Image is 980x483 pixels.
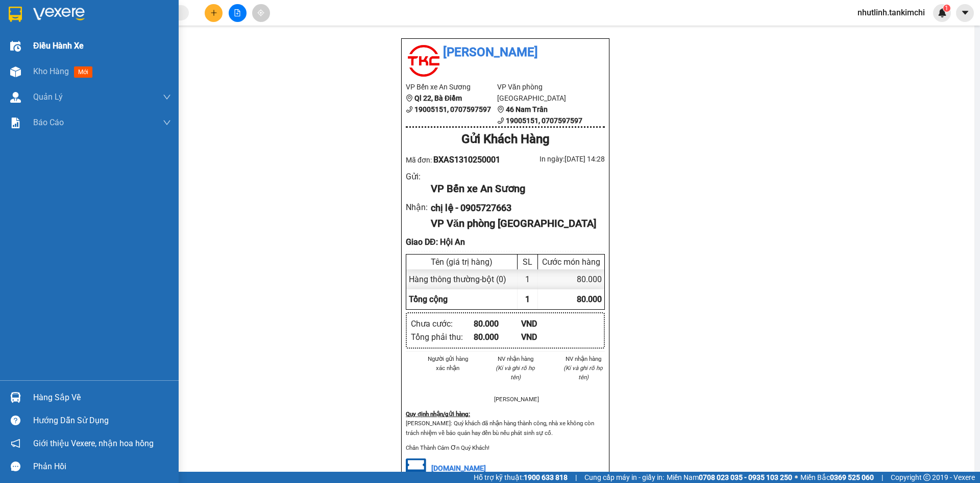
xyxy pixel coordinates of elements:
[474,472,568,483] span: Hỗ trợ kỹ thuật:
[11,462,20,471] span: message
[409,257,514,267] div: Tên (giá trị hàng)
[497,106,504,113] span: environment
[9,7,22,22] img: logo-vxr
[33,413,171,428] div: Hướng dẫn sử dụng
[800,472,874,483] span: Miền Bắc
[474,317,521,330] div: 80.000
[431,201,597,215] div: chị lệ - 0905727663
[956,4,974,22] button: caret-down
[414,105,491,113] b: 19005151, 0707597597
[10,41,21,52] img: warehouse-icon
[406,443,605,452] p: Chân Thành Cảm Ơn Quý Khách!
[414,94,462,102] b: Ql 22, Bà Điểm
[426,354,470,373] li: Người gửi hàng xác nhận
[961,8,970,17] span: caret-down
[496,364,535,381] i: (Kí và ghi rõ họ tên)
[431,181,597,197] div: VP Bến xe An Sương
[923,474,930,481] span: copyright
[10,118,21,128] img: solution-icon
[11,439,20,448] span: notification
[229,4,247,22] button: file-add
[521,317,569,330] div: VND
[505,153,605,165] div: In ngày: [DATE] 14:28
[411,331,474,343] div: Tổng phải thu :
[506,105,548,113] b: 46 Nam Trân
[474,331,521,343] div: 80.000
[433,155,500,165] span: BXAS1310250001
[494,354,537,363] li: NV nhận hàng
[577,294,602,304] span: 80.000
[795,475,798,479] span: ⚪️
[494,395,537,404] li: [PERSON_NAME]
[538,269,604,289] div: 80.000
[33,90,63,103] span: Quản Lý
[431,464,486,472] span: [DOMAIN_NAME]
[830,473,874,481] strong: 0369 525 060
[575,472,577,483] span: |
[406,458,426,479] img: logo.jpg
[563,364,603,381] i: (Kí và ghi rõ họ tên)
[10,392,21,403] img: warehouse-icon
[33,390,171,405] div: Hàng sắp về
[33,66,69,76] span: Kho hàng
[699,473,792,481] strong: 0708 023 035 - 0935 103 250
[406,43,442,79] img: logo.jpg
[406,106,413,113] span: phone
[406,419,605,437] p: [PERSON_NAME]: Quý khách đã nhận hàng thành công, nhà xe không còn trách nhiệm về bảo quản hay đề...
[33,459,171,474] div: Phản hồi
[524,473,568,481] strong: 1900 633 818
[881,472,883,483] span: |
[943,5,950,12] sup: 1
[945,5,948,12] span: 1
[10,92,21,103] img: warehouse-icon
[406,81,497,93] li: VP Bến xe An Sương
[210,9,217,16] span: plus
[406,170,431,183] div: Gửi :
[406,43,605,62] li: [PERSON_NAME]
[497,117,504,124] span: phone
[406,201,431,214] div: Nhận :
[849,6,933,19] span: nhutlinh.tankimchi
[11,416,20,425] span: question-circle
[518,269,538,289] div: 1
[409,274,506,284] span: Hàng thông thường - bột (0)
[205,4,223,22] button: plus
[33,437,154,450] span: Giới thiệu Vexere, nhận hoa hồng
[33,116,64,129] span: Báo cáo
[406,409,605,419] div: Quy định nhận/gửi hàng :
[234,9,241,16] span: file-add
[257,9,264,16] span: aim
[561,354,605,363] li: NV nhận hàng
[584,472,664,483] span: Cung cấp máy in - giấy in:
[506,117,582,125] b: 19005151, 0707597597
[520,257,535,267] div: SL
[406,236,605,248] div: Giao DĐ: Hội An
[525,294,530,304] span: 1
[406,130,605,149] div: Gửi Khách Hàng
[497,81,589,104] li: VP Văn phòng [GEOGRAPHIC_DATA]
[938,8,947,17] img: icon-new-feature
[541,257,602,267] div: Cước món hàng
[252,4,270,22] button: aim
[409,294,448,304] span: Tổng cộng
[163,119,171,127] span: down
[411,317,474,330] div: Chưa cước :
[74,66,92,78] span: mới
[431,216,597,232] div: VP Văn phòng [GEOGRAPHIC_DATA]
[163,93,171,101] span: down
[406,153,505,166] div: Mã đơn:
[667,472,792,483] span: Miền Nam
[521,331,569,343] div: VND
[10,66,21,77] img: warehouse-icon
[406,95,413,102] span: environment
[33,39,84,52] span: Điều hành xe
